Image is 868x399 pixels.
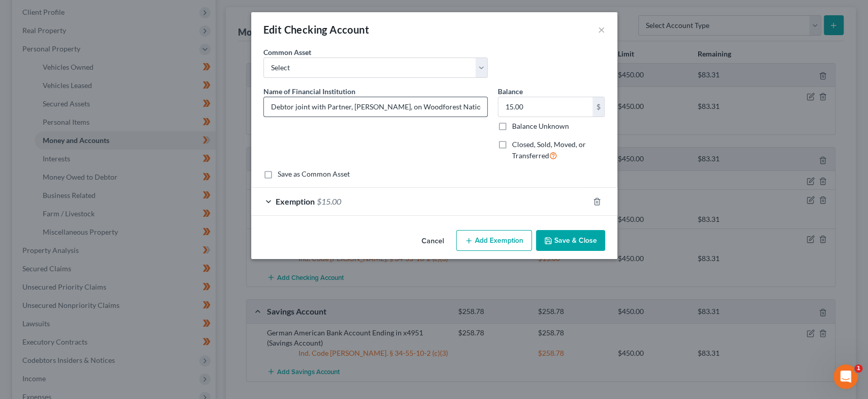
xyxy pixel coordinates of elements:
span: Name of Financial Institution [263,87,355,96]
label: Common Asset [263,47,311,58]
label: Save as Common Asset [278,169,350,179]
button: × [598,23,605,36]
button: Save & Close [536,230,605,251]
div: $ [592,97,605,117]
label: Balance [498,86,523,97]
div: Edit Checking Account [263,22,369,37]
button: Add Exemption [456,230,532,251]
button: Cancel [413,231,452,251]
label: Balance Unknown [512,121,569,131]
span: Exemption [276,196,315,206]
span: Closed, Sold, Moved, or Transferred [512,140,586,160]
span: 1 [854,364,862,373]
span: $15.00 [317,196,341,206]
input: Enter name... [264,97,487,117]
iframe: Intercom live chat [833,364,858,389]
input: 0.00 [498,97,592,117]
